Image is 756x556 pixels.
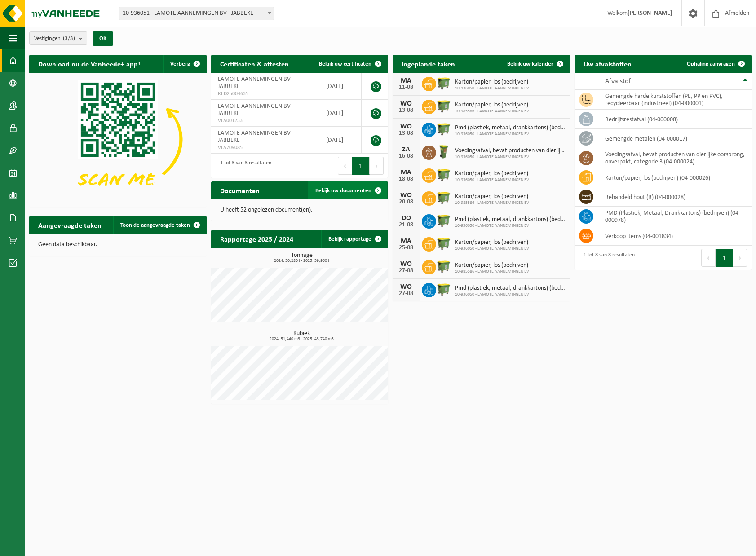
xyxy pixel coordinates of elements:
[220,207,380,213] p: U heeft 52 ongelezen document(en).
[218,130,294,144] span: LAMOTE AANNEMINGEN BV - JABBEKE
[319,73,362,100] td: [DATE]
[598,226,752,246] td: verkoop items (04-001834)
[312,55,387,73] a: Bekijk uw certificaten
[598,129,752,148] td: gemengde metalen (04-000017)
[455,132,566,137] span: 10-936050 - LAMOTE AANNEMINGEN BV
[397,123,415,130] div: WO
[628,10,672,17] strong: [PERSON_NAME]
[733,249,747,267] button: Next
[598,110,752,129] td: bedrijfsrestafval (04-000008)
[436,167,451,182] img: WB-1100-HPE-GN-50
[455,109,529,114] span: 10-985586 - LAMOTE AANNEMINGEN BV
[455,86,529,91] span: 10-936050 - LAMOTE AANNEMINGEN BV
[218,76,294,90] span: LAMOTE AANNEMINGEN BV - JABBEKE
[38,242,198,248] p: Geen data beschikbaar.
[579,248,635,268] div: 1 tot 8 van 8 resultaten
[455,79,529,86] span: Karton/papier, los (bedrijven)
[455,124,566,132] span: Pmd (plastiek, metaal, drankkartons) (bedrijven)
[216,331,389,341] h3: Kubiek
[436,259,451,274] img: WB-1100-HPE-GN-50
[216,259,389,263] span: 2024: 50,280 t - 2025: 59,960 t
[29,73,207,206] img: Download de VHEPlus App
[397,100,415,107] div: WO
[29,55,149,72] h2: Download nu de Vanheede+ app!
[455,154,566,160] span: 10-936050 - LAMOTE AANNEMINGEN BV
[397,153,415,159] div: 16-08
[436,121,451,137] img: WB-1100-HPE-GN-50
[701,249,716,267] button: Previous
[63,35,75,41] count: (3/3)
[436,236,451,251] img: WB-1100-HPE-GN-50
[397,192,415,199] div: WO
[352,157,370,175] button: 1
[598,207,752,226] td: PMD (Plastiek, Metaal, Drankkartons) (bedrijven) (04-000978)
[455,262,529,269] span: Karton/papier, los (bedrijven)
[397,283,415,291] div: WO
[455,285,566,292] span: Pmd (plastiek, metaal, drankkartons) (bedrijven)
[119,7,274,20] span: 10-936051 - LAMOTE AANNEMINGEN BV - JABBEKE
[455,101,529,109] span: Karton/papier, los (bedrijven)
[29,216,111,234] h2: Aangevraagde taken
[436,144,451,159] img: WB-0060-HPE-GN-50
[687,61,735,67] span: Ophaling aanvragen
[119,7,274,20] span: 10-936051 - LAMOTE AANNEMINGEN BV - JABBEKE
[370,157,384,175] button: Next
[397,169,415,176] div: MA
[319,127,362,154] td: [DATE]
[308,181,387,199] a: Bekijk uw documenten
[319,61,371,67] span: Bekijk uw certificaten
[455,292,566,297] span: 10-936050 - LAMOTE AANNEMINGEN BV
[216,252,389,263] h3: Tonnage
[29,31,87,45] button: Vestigingen(3/3)
[319,100,362,127] td: [DATE]
[397,238,415,245] div: MA
[455,246,529,252] span: 10-936050 - LAMOTE AANNEMINGEN BV
[163,55,206,73] button: Verberg
[436,75,451,91] img: WB-1100-HPE-GN-50
[397,84,415,91] div: 11-08
[211,230,302,247] h2: Rapportage 2025 / 2024
[455,193,529,200] span: Karton/papier, los (bedrijven)
[436,213,451,228] img: WB-1100-HPE-GN-50
[455,170,529,177] span: Karton/papier, los (bedrijven)
[436,190,451,205] img: WB-1100-HPE-GN-50
[598,90,752,110] td: gemengde harde kunststoffen (PE, PP en PVC), recycleerbaar (industrieel) (04-000001)
[455,216,566,223] span: Pmd (plastiek, metaal, drankkartons) (bedrijven)
[716,249,733,267] button: 1
[436,98,451,114] img: WB-1100-HPE-GN-50
[216,156,271,176] div: 1 tot 3 van 3 resultaten
[397,130,415,137] div: 13-08
[120,222,190,228] span: Toon de aangevraagde taken
[455,200,529,206] span: 10-985586 - LAMOTE AANNEMINGEN BV
[216,337,389,341] span: 2024: 51,440 m3 - 2025: 43,740 m3
[397,146,415,153] div: ZA
[455,223,566,229] span: 10-936050 - LAMOTE AANNEMINGEN BV
[218,90,312,97] span: RED25004635
[598,148,752,168] td: voedingsafval, bevat producten van dierlijke oorsprong, onverpakt, categorie 3 (04-000024)
[397,245,415,251] div: 25-08
[500,55,569,73] a: Bekijk uw kalender
[321,230,387,248] a: Bekijk rapportage
[397,199,415,205] div: 20-08
[315,188,371,194] span: Bekijk uw documenten
[436,282,451,297] img: WB-1100-HPE-GN-50
[211,55,298,72] h2: Certificaten & attesten
[338,157,352,175] button: Previous
[393,55,464,72] h2: Ingeplande taken
[211,181,269,199] h2: Documenten
[34,32,75,45] span: Vestigingen
[397,260,415,268] div: WO
[507,61,553,67] span: Bekijk uw kalender
[93,31,113,46] button: OK
[455,177,529,183] span: 10-936050 - LAMOTE AANNEMINGEN BV
[397,291,415,297] div: 27-08
[397,215,415,222] div: DO
[218,103,294,117] span: LAMOTE AANNEMINGEN BV - JABBEKE
[397,176,415,182] div: 18-08
[455,147,566,154] span: Voedingsafval, bevat producten van dierlijke oorsprong, onverpakt, categorie 3
[397,77,415,84] div: MA
[170,61,190,67] span: Verberg
[605,78,631,85] span: Afvalstof
[397,268,415,274] div: 27-08
[598,168,752,187] td: karton/papier, los (bedrijven) (04-000026)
